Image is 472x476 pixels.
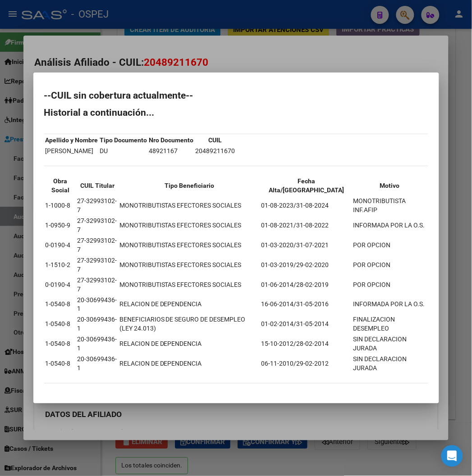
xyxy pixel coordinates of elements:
[77,236,118,254] td: 27-32993102-7
[77,176,118,195] th: CUIL Titular
[353,335,427,354] td: SIN DECLARACION JURADA
[353,176,427,195] th: Motivo
[149,146,194,156] td: 48921167
[45,236,76,254] td: 0-0190-4
[45,335,76,354] td: 1-0540-8
[353,236,427,254] td: POR OPCION
[45,255,76,274] td: 1-1510-2
[45,295,76,314] td: 1-0540-8
[261,335,352,354] td: 15-10-2012/28-02-2014
[261,196,352,215] td: 01-08-2023/31-08-2024
[44,108,428,117] h2: Historial a continuación...
[100,146,148,156] td: DU
[261,176,352,195] th: Fecha Alta/[GEOGRAPHIC_DATA]
[77,315,118,334] td: 20-30699436-1
[45,135,99,145] th: Apellido y Nombre
[261,295,352,314] td: 16-06-2014/31-05-2016
[261,255,352,274] td: 01-03-2019/29-02-2020
[353,196,427,215] td: MONOTRIBUTISTA INF.AFIP
[353,295,427,314] td: INFORMADA POR LA O.S.
[261,315,352,334] td: 01-02-2014/31-05-2014
[77,335,118,354] td: 20-30699436-1
[45,315,76,334] td: 1-0540-8
[100,135,148,145] th: Tipo Documento
[261,236,352,254] td: 01-03-2020/31-07-2021
[195,146,236,156] td: 20489211670
[77,255,118,274] td: 27-32993102-7
[119,335,260,354] td: RELACION DE DEPENDENCIA
[45,216,76,235] td: 1-0950-9
[77,216,118,235] td: 27-32993102-7
[45,146,99,156] td: [PERSON_NAME]
[261,275,352,294] td: 01-06-2014/28-02-2019
[195,135,236,145] th: CUIL
[119,196,260,215] td: MONOTRIBUTISTAS EFECTORES SOCIALES
[119,275,260,294] td: MONOTRIBUTISTAS EFECTORES SOCIALES
[77,196,118,215] td: 27-32993102-7
[261,216,352,235] td: 01-08-2021/31-08-2022
[353,275,427,294] td: POR OPCION
[353,315,427,334] td: FINALIZACION DESEMPLEO
[119,315,260,334] td: BENEFICIARIOS DE SEGURO DE DESEMPLEO (LEY 24.013)
[119,176,260,195] th: Tipo Beneficiario
[353,216,427,235] td: INFORMADA POR LA O.S.
[77,295,118,314] td: 20-30699436-1
[119,236,260,254] td: MONOTRIBUTISTAS EFECTORES SOCIALES
[261,354,352,373] td: 06-11-2010/29-02-2012
[441,445,463,467] div: Open Intercom Messenger
[45,354,76,373] td: 1-0540-8
[353,354,427,373] td: SIN DECLARACION JURADA
[119,255,260,274] td: MONOTRIBUTISTAS EFECTORES SOCIALES
[149,135,194,145] th: Nro Documento
[45,275,76,294] td: 0-0190-4
[45,196,76,215] td: 1-1000-8
[119,216,260,235] td: MONOTRIBUTISTAS EFECTORES SOCIALES
[119,295,260,314] td: RELACION DE DEPENDENCIA
[119,354,260,373] td: RELACION DE DEPENDENCIA
[77,275,118,294] td: 27-32993102-7
[77,354,118,373] td: 20-30699436-1
[45,176,76,195] th: Obra Social
[353,255,427,274] td: POR OPCION
[44,91,428,100] h2: --CUIL sin cobertura actualmente--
